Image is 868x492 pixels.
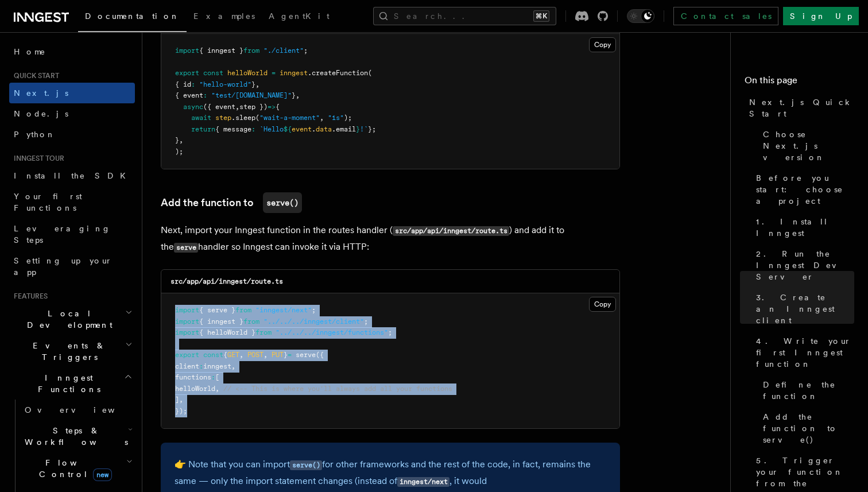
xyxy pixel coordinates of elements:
span: ); [175,148,183,156]
span: "wait-a-moment" [259,114,320,122]
span: , [263,351,268,359]
span: : [211,373,215,381]
span: const [203,351,223,359]
span: functions [175,373,211,381]
a: 4. Write your first Inngest function [751,331,854,374]
span: Quick start [9,71,59,80]
span: { helloWorld } [199,328,255,336]
span: Documentation [85,11,180,21]
a: Home [9,41,135,62]
code: serve [174,243,198,253]
a: Install the SDK [9,165,135,186]
span: } [251,80,255,88]
button: Events & Triggers [9,335,135,367]
button: Toggle dark mode [627,9,654,23]
span: { [223,351,227,359]
a: Setting up your app [9,250,135,282]
span: step }) [239,103,268,111]
span: : [191,80,195,88]
a: Add the function to serve() [758,406,854,450]
span: 2. Run the Inngest Dev Server [756,248,854,282]
a: AgentKit [262,3,336,31]
span: GET [227,351,239,359]
span: Your first Functions [14,192,82,212]
span: helloWorld [227,69,268,77]
span: ; [364,317,368,326]
button: Inngest Functions [9,367,135,400]
span: = [272,69,276,77]
span: from [243,317,259,326]
span: { serve } [199,306,235,314]
span: ; [304,47,308,55]
a: Overview [20,400,135,420]
span: Features [9,292,48,301]
button: Copy [589,37,616,52]
span: , [296,91,300,99]
span: , [239,351,243,359]
span: async [183,103,203,111]
span: AgentKit [269,11,330,21]
span: Node.js [14,109,68,118]
span: = [288,351,292,359]
span: from [255,328,272,336]
span: { message [215,125,251,133]
a: Add the function toserve() [161,192,302,213]
span: .createFunction [308,69,368,77]
span: await [191,114,211,122]
span: new [93,468,112,481]
span: { [276,103,280,111]
span: inngest [203,362,231,370]
span: Choose Next.js version [763,129,854,163]
span: } [284,351,288,359]
span: ( [368,69,372,77]
a: Choose Next.js version [758,124,854,168]
span: { id [175,80,191,88]
span: .email [332,125,356,133]
span: ] [175,396,179,404]
span: `Hello [259,125,284,133]
span: : [199,362,203,370]
span: Install the SDK [14,171,133,180]
span: serve [296,351,316,359]
span: , [231,362,235,370]
span: Examples [193,11,255,21]
span: , [320,114,324,122]
span: { inngest } [199,317,243,326]
span: step [215,114,231,122]
a: Contact sales [673,7,778,25]
span: "../../../inngest/client" [263,317,364,326]
code: src/app/api/inngest/route.ts [393,226,509,236]
span: Leveraging Steps [14,224,111,245]
span: Inngest Functions [9,372,124,395]
span: , [179,396,183,404]
button: Local Development [9,303,135,335]
button: Steps & Workflows [20,420,135,452]
button: Flow Controlnew [20,452,135,485]
a: Leveraging Steps [9,218,135,250]
span: }; [368,125,376,133]
span: Flow Control [20,457,126,480]
a: Node.js [9,103,135,124]
span: "1s" [328,114,344,122]
span: export [175,351,199,359]
span: Python [14,130,56,139]
span: Before you start: choose a project [756,172,854,207]
span: { inngest } [199,47,243,55]
span: .sleep [231,114,255,122]
span: PUT [272,351,284,359]
p: Next, import your Inngest function in the routes handler ( ) and add it to the handler so Inngest... [161,222,620,255]
span: const [203,69,223,77]
span: return [191,125,215,133]
span: client [175,362,199,370]
a: Examples [187,3,262,31]
a: Next.js [9,83,135,103]
span: ${ [284,125,292,133]
span: ; [388,328,392,336]
a: Python [9,124,135,145]
a: Your first Functions [9,186,135,218]
span: !` [360,125,368,133]
span: helloWorld [175,385,215,393]
span: import [175,306,199,314]
span: event [292,125,312,133]
a: Before you start: choose a project [751,168,854,211]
